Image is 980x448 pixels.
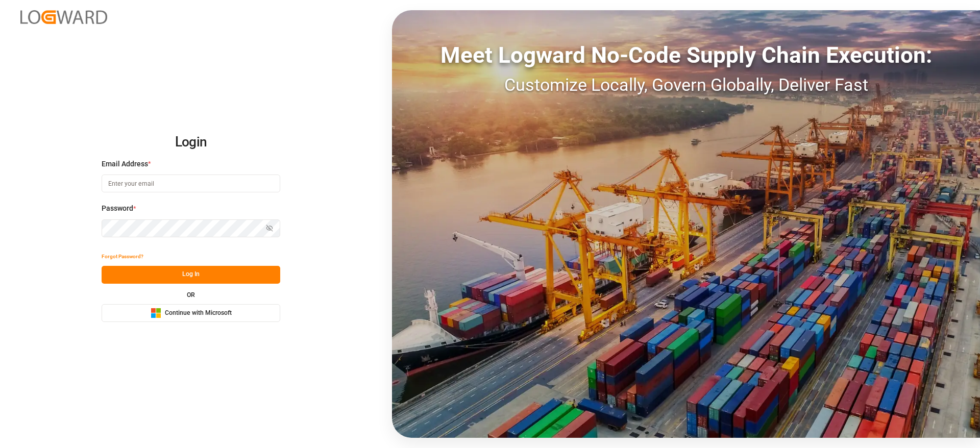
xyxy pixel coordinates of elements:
[20,10,107,24] img: Logward_new_orange.png
[102,175,280,192] input: Enter your email
[187,292,195,298] small: OR
[102,159,148,169] span: Email Address
[165,309,232,318] span: Continue with Microsoft
[102,304,280,322] button: Continue with Microsoft
[102,203,133,214] span: Password
[102,266,280,284] button: Log In
[102,248,143,266] button: Forgot Password?
[392,38,980,72] div: Meet Logward No-Code Supply Chain Execution:
[102,126,280,159] h2: Login
[392,72,980,98] div: Customize Locally, Govern Globally, Deliver Fast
